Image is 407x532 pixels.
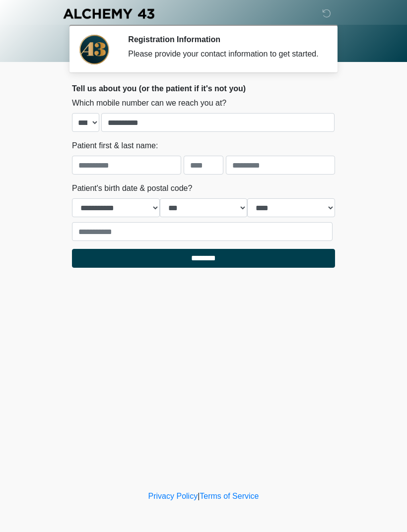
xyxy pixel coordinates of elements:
[128,35,320,44] h2: Registration Information
[79,35,109,64] img: Agent Avatar
[128,48,320,60] div: Please provide your contact information to get started.
[72,97,226,109] label: Which mobile number can we reach you at?
[72,140,158,152] label: Patient first & last name:
[198,492,200,500] a: |
[72,182,192,194] label: Patient's birth date & postal code?
[72,84,335,93] h2: Tell us about you (or the patient if it's not you)
[148,492,198,500] a: Privacy Policy
[62,7,155,20] img: Alchemy 43 Logo
[200,492,259,500] a: Terms of Service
